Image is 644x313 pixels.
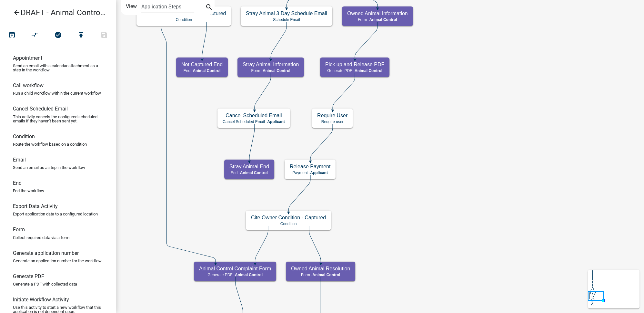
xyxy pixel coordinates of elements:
[251,214,326,221] h5: Cite Owner Condition - Captured
[69,28,93,42] button: Publish
[13,157,26,163] h6: Email
[229,171,269,175] p: End -
[93,28,116,42] button: Save
[31,31,39,40] i: compare_arrows
[5,5,106,20] a: DRAFT - Animal Control Complaint
[13,9,21,18] i: arrow_back
[290,171,330,175] p: Payment -
[199,273,271,277] p: Generate PDF -
[8,31,16,40] i: open_in_browser
[355,68,382,73] span: Animal Control
[312,273,340,277] span: Animal Control
[325,68,384,73] p: Generate PDF -
[193,68,220,73] span: Animal Control
[246,10,327,16] h5: Stray Animal 3 Day Schedule Email
[347,17,408,22] p: Form -
[142,17,226,22] p: Condition
[325,61,384,68] h5: Pick up and Release PDF
[229,163,269,170] h5: Stray Animal End
[181,61,223,68] h5: Not Captured End
[246,17,327,22] p: Schedule Email
[23,28,46,42] button: Auto Layout
[291,266,350,272] h5: Owned Animal Resolution
[290,163,330,170] h5: Release Payment
[205,3,213,12] i: search
[263,68,290,73] span: Animal Control
[347,10,408,16] h5: Owned Animal Information
[100,31,108,40] i: save
[13,297,69,303] h6: Initiate Workflow Activity
[13,259,102,263] p: Generate an application number for the workflow
[13,203,58,209] h6: Export Data Activity
[13,82,44,89] h6: Call workflow
[13,165,85,170] p: Send an email as a step in the workflow
[13,226,25,233] h6: Form
[317,112,347,119] h5: Require User
[13,55,42,61] h6: Appointment
[310,171,328,175] span: Applicant
[181,68,223,73] p: End -
[13,115,103,123] p: This activity cancels the configured scheduled emails if they haven't been sent yet.
[13,180,22,186] h6: End
[243,68,299,73] p: Form -
[199,266,271,272] h5: Animal Control Complaint Form
[13,235,69,240] p: Collect required data via a form
[54,31,62,40] i: check_circle
[243,61,299,68] h5: Stray Animal Information
[0,28,116,44] div: Workflow actions
[267,120,285,124] span: Applicant
[13,189,44,193] p: End the workflow
[46,28,70,42] button: No problems
[0,28,24,42] button: Test Workflow
[369,17,397,22] span: Animal Control
[240,171,268,175] span: Animal Control
[223,120,285,124] p: Cancel Scheduled Email -
[13,106,68,112] h6: Cancel Scheduled Email
[204,3,214,13] button: search
[13,133,35,140] h6: Condition
[13,273,44,279] h6: Generate PDF
[317,120,347,124] p: Require user
[13,142,87,146] p: Route the workflow based on a condition
[13,212,98,216] p: Export application data to a configured location
[291,273,350,277] p: Form -
[251,222,326,226] p: Condition
[223,112,285,119] h5: Cancel Scheduled Email
[13,282,77,286] p: Generate a PDF with collected data
[13,91,101,95] p: Run a child workflow within the current workflow
[13,64,103,72] p: Send an email with a calendar attachment as a step in the workflow
[77,31,85,40] i: publish
[235,273,263,277] span: Animal Control
[13,250,79,256] h6: Generate application number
